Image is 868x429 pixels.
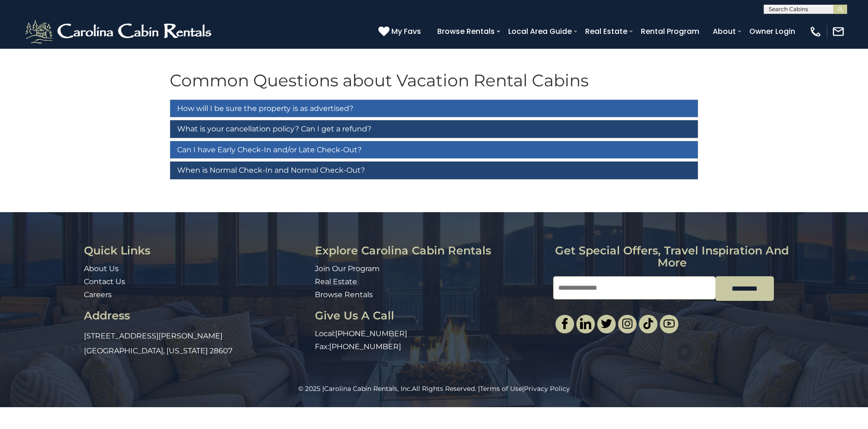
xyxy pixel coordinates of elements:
span: My Favs [391,26,421,37]
h3: Get special offers, travel inspiration and more [553,245,791,269]
img: instagram-single.svg [622,318,633,329]
a: Carolina Cabin Rentals, Inc. [324,384,412,393]
a: Browse Rentals [433,23,499,39]
h1: Common Questions about Vacation Rental Cabins [170,71,698,90]
h3: Give Us A Call [315,310,546,322]
a: Terms of Use [480,384,522,393]
a: Join Our Program [315,264,380,273]
a: What is your cancellation policy? Can I get a refund? [170,120,698,138]
a: Browse Rentals [315,290,373,299]
img: phone-regular-white.png [809,25,822,38]
span: © 2025 | [298,384,412,393]
h3: Address [84,310,308,322]
p: [STREET_ADDRESS][PERSON_NAME] [GEOGRAPHIC_DATA], [US_STATE] 28607 [84,329,308,358]
img: White-1-2.png [23,18,216,45]
a: Careers [84,290,112,299]
img: youtube-light.svg [664,318,675,329]
a: Local Area Guide [504,23,576,39]
a: Owner Login [745,23,800,39]
a: Rental Program [636,23,704,39]
a: [PHONE_NUMBER] [335,329,407,338]
a: About [708,23,740,39]
img: facebook-single.svg [559,318,570,329]
h3: Explore Carolina Cabin Rentals [315,245,546,257]
a: How will I be sure the property is as advertised? [170,100,698,117]
p: Fax: [315,342,546,352]
img: tiktok.svg [643,318,654,329]
p: All Rights Reserved. | | [21,384,847,393]
a: [PHONE_NUMBER] [329,342,401,351]
a: My Favs [378,26,423,38]
p: Local: [315,329,546,339]
a: When is Normal Check-In and Normal Check-Out? [170,162,698,179]
img: mail-regular-white.png [832,25,845,38]
h3: Quick Links [84,245,308,257]
a: Can I have Early Check-In and/or Late Check-Out? [170,141,698,159]
img: linkedin-single.svg [580,318,591,329]
a: Contact Us [84,277,125,286]
img: twitter-single.svg [601,318,612,329]
a: Privacy Policy [524,384,570,393]
a: About Us [84,264,119,273]
a: Real Estate [315,277,357,286]
a: Real Estate [581,23,632,39]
